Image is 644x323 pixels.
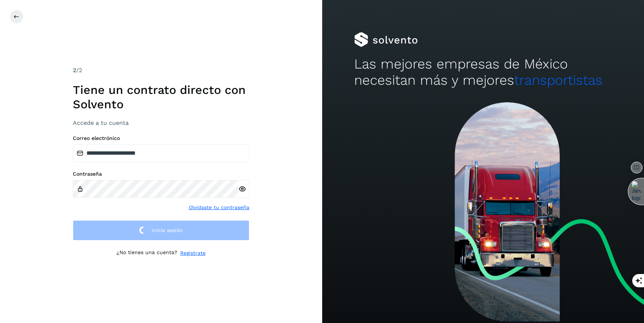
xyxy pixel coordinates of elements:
[73,66,249,75] div: /2
[189,204,249,211] a: Olvidaste tu contraseña
[354,56,612,89] h2: Las mejores empresas de México necesitan más y mejores
[73,119,249,126] h3: Accede a tu cuenta
[73,83,249,111] h1: Tiene un contrato directo con Solvento
[180,249,206,257] a: Regístrate
[73,67,76,74] span: 2
[73,171,249,177] label: Contraseña
[117,249,177,257] p: ¿No tienes una cuenta?
[73,135,249,141] label: Correo electrónico
[152,228,183,233] span: Inicia sesión
[514,72,602,88] span: transportistas
[73,220,249,241] button: Inicia sesión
